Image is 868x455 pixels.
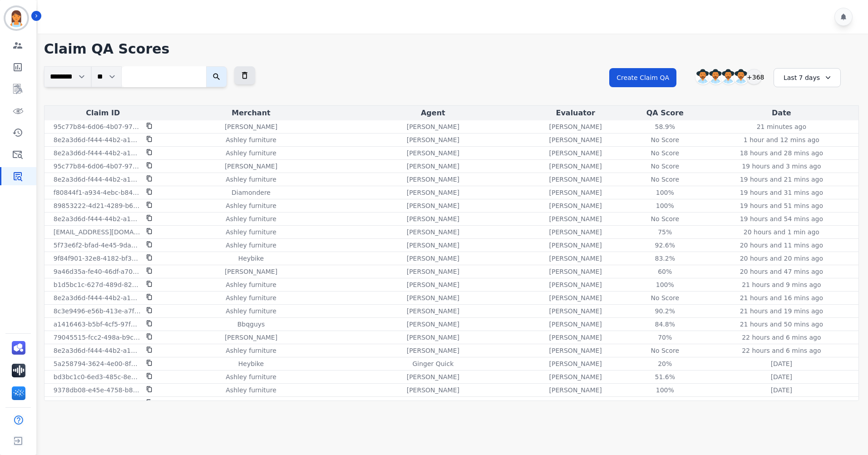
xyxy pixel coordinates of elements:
p: 19 hours and 3 mins ago [742,162,821,171]
p: [PERSON_NAME] [549,241,602,250]
p: Ashley furniture [226,293,276,302]
div: No Score [645,148,686,158]
div: No Score [645,162,686,171]
p: 8e2a3d6d-f444-44b2-a14f-493d1792efdc [54,293,141,302]
p: [DATE] [771,372,792,381]
p: Heybike [238,359,264,368]
p: [PERSON_NAME] [407,307,459,316]
p: Diamondere [232,188,271,197]
div: 100% [645,399,686,408]
p: 19 hours and 21 mins ago [740,175,823,184]
div: No Score [645,175,686,184]
p: [DATE] [771,359,792,368]
p: 5a258794-3624-4e00-8fcb-17b53d96192c [54,359,141,368]
p: [PERSON_NAME] [549,386,602,395]
div: No Score [645,135,686,144]
p: [PERSON_NAME] [225,122,277,131]
p: [PERSON_NAME] [549,346,602,355]
div: 70% [645,333,686,342]
p: [PERSON_NAME] [549,293,602,302]
p: 19 hours and 51 mins ago [740,201,823,210]
div: 20% [645,359,686,368]
img: Bordered avatar [5,7,27,29]
p: 9a46d35a-fe40-46df-a702-969741cd4c4b [54,267,141,276]
div: +368 [746,69,762,84]
p: Ashley furniture [226,175,276,184]
p: 21 hours and 50 mins ago [740,320,823,329]
p: bd3bc1c0-6ed3-485c-8e35-a5154fee0c92 [54,372,141,381]
div: Evaluator [527,108,623,119]
p: [PERSON_NAME] [549,214,602,223]
p: [PERSON_NAME] [549,359,602,368]
div: 100% [645,386,686,395]
p: [PERSON_NAME] [407,372,459,381]
p: Heybike [238,254,264,263]
div: Claim ID [46,108,160,119]
p: [PERSON_NAME] [407,320,459,329]
p: [PERSON_NAME] [407,241,459,250]
p: f80844f1-a934-4ebc-b846-e9e0e9df110c [54,188,141,197]
p: b1d5bc1c-627d-489d-822d-dd897ddc03da [54,280,141,289]
p: 9f84f901-32e8-4182-bf36-70d6d2e5c241 [54,254,141,263]
p: 79045515-fcc2-498a-b9c2-52fb18e9af00 [54,333,141,342]
p: Ashley furniture [226,241,276,250]
p: [DATE] [771,399,792,408]
p: 8e2a3d6d-f444-44b2-a14f-493d1792efdc [54,175,141,184]
p: 22 hours and 6 mins ago [742,346,821,355]
p: [PERSON_NAME] [407,280,459,289]
p: [PERSON_NAME] [407,135,459,144]
p: 21 minutes ago [757,122,806,131]
p: [PERSON_NAME] [549,162,602,171]
p: [PERSON_NAME] [225,399,277,408]
p: 8e2a3d6d-f444-44b2-a14f-493d1792efdc [54,214,141,223]
div: 58.9% [645,122,686,131]
div: 60% [645,267,686,276]
div: 84.8% [645,320,686,329]
p: [PERSON_NAME] [407,267,459,276]
p: [PERSON_NAME] [407,346,459,355]
p: 19 hours and 54 mins ago [740,214,823,223]
div: Merchant [163,108,339,119]
p: 20 hours and 47 mins ago [740,267,823,276]
p: [PERSON_NAME] [549,201,602,210]
div: 100% [645,280,686,289]
p: [PERSON_NAME] [225,333,277,342]
p: 9378db08-e45e-4758-b894-182461775b54 [54,386,141,395]
p: [PERSON_NAME] [549,372,602,381]
p: Ashley furniture [226,201,276,210]
p: Ashley furniture [226,280,276,289]
div: 100% [645,201,686,210]
p: [PERSON_NAME] [407,122,459,131]
p: [PERSON_NAME] [549,175,602,184]
p: 20 hours and 20 mins ago [740,254,823,263]
div: No Score [645,346,686,355]
p: [PERSON_NAME] [549,254,602,263]
div: Last 7 days [774,68,841,87]
p: 22 hours and 6 mins ago [742,333,821,342]
p: 5f73e6f2-bfad-4e45-9dae-6bf3deac083d [54,241,141,250]
p: [PERSON_NAME] [549,333,602,342]
div: QA Score [627,108,703,119]
p: [PERSON_NAME] [549,227,602,237]
h1: Claim QA Scores [44,41,859,57]
p: 89853222-4d21-4289-b601-477ae8dd5a89 [54,201,141,210]
p: 8e2a3d6d-f444-44b2-a14f-493d1792efdc [54,148,141,158]
p: [PERSON_NAME] [549,122,602,131]
div: 90.2% [645,307,686,316]
p: [PERSON_NAME] [407,148,459,158]
div: No Score [645,214,686,223]
p: 95c77b84-6d06-4b07-9700-5ac3b7cb0c30 [54,162,141,171]
p: Bbqguys [237,320,265,329]
p: Ashley furniture [226,135,276,144]
p: Ashley furniture [226,372,276,381]
p: 8c3e9496-e56b-413e-a7f1-d762d76c75fb [54,307,141,316]
p: [PERSON_NAME] [549,280,602,289]
p: [PERSON_NAME] [407,333,459,342]
p: Ashley furniture [226,214,276,223]
p: 20 hours and 11 mins ago [740,241,823,250]
div: 75% [645,227,686,237]
p: Ashley furniture [226,148,276,158]
p: [PERSON_NAME] [407,201,459,210]
p: [PERSON_NAME] [407,188,459,197]
p: 8e2a3d6d-f444-44b2-a14f-493d1792efdc [54,135,141,144]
